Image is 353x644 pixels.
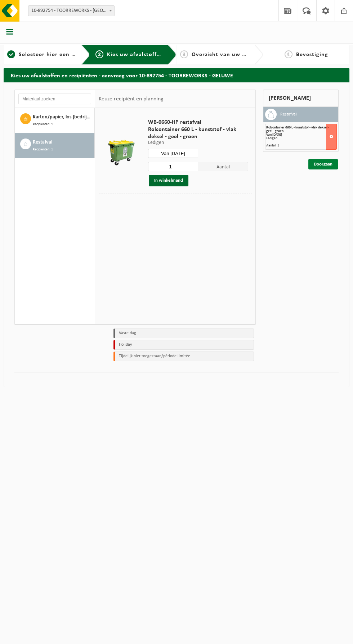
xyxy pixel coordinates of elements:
[148,140,248,145] p: Ledigen
[266,144,336,148] div: Aantal: 1
[113,328,254,338] li: Vaste dag
[148,119,248,126] span: WB-0660-HP restafval
[148,126,248,140] span: Rolcontainer 660 L - kunststof - vlak deksel - geel - groen
[280,109,297,120] h3: Restafval
[285,50,292,58] span: 4
[18,94,91,104] input: Materiaal zoeken
[15,108,95,133] button: Karton/papier, los (bedrijven) Recipiënten: 1
[28,6,114,16] span: 10-892754 - TOORREWORKS - GELUWE
[33,139,52,146] span: Restafval
[263,90,339,107] div: [PERSON_NAME]
[266,137,336,140] div: Ledigen
[308,159,338,169] a: Doorgaan
[180,50,188,58] span: 3
[113,340,254,350] li: Holiday
[192,52,268,58] span: Overzicht van uw aanvraag
[148,149,198,158] input: Selecteer datum
[266,133,282,137] strong: Van [DATE]
[266,126,329,133] span: Rolcontainer 660 L - kunststof - vlak deksel - geel - groen
[7,50,15,58] span: 1
[95,50,103,58] span: 2
[19,52,97,58] span: Selecteer hier een vestiging
[95,90,167,108] div: Keuze recipiënt en planning
[33,146,53,153] span: Recipiënten: 1
[33,121,53,127] span: Recipiënten: 1
[149,175,188,186] button: In winkelmand
[7,50,76,59] a: 1Selecteer hier een vestiging
[107,52,206,58] span: Kies uw afvalstoffen en recipiënten
[113,352,254,361] li: Tijdelijk niet toegestaan/période limitée
[33,113,93,121] span: Karton/papier, los (bedrijven)
[4,68,349,82] h2: Kies uw afvalstoffen en recipiënten - aanvraag voor 10-892754 - TOORREWORKS - GELUWE
[198,162,248,171] span: Aantal
[15,133,95,158] button: Restafval Recipiënten: 1
[28,5,115,16] span: 10-892754 - TOORREWORKS - GELUWE
[296,52,328,58] span: Bevestiging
